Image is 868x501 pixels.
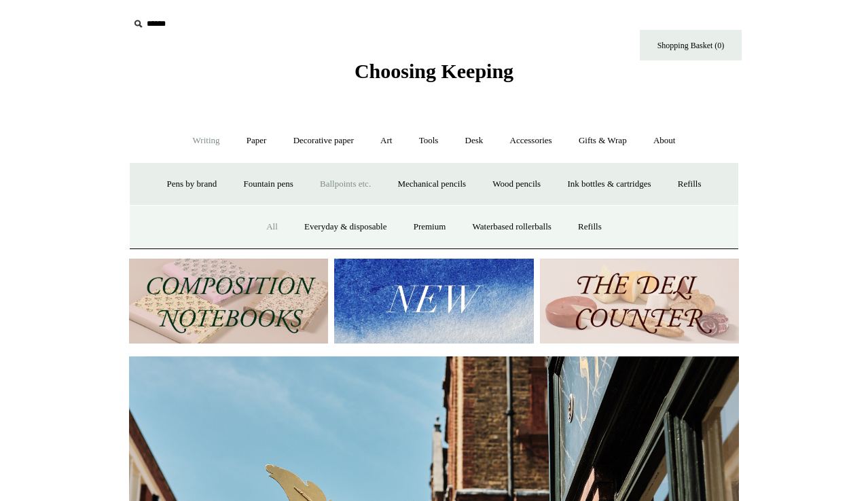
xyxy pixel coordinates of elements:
a: Art [368,123,404,159]
a: All [254,209,290,245]
a: About [641,123,688,159]
img: The Deli Counter [540,259,739,344]
a: Decorative paper [281,123,366,159]
a: Paper [234,123,279,159]
a: Desk [453,123,496,159]
a: Ink bottles & cartridges [555,166,663,202]
a: Everyday & disposable [292,209,399,245]
img: New.jpg__PID:f73bdf93-380a-4a35-bcfe-7823039498e1 [334,259,533,344]
a: Pens by brand [155,166,230,202]
a: Choosing Keeping [355,71,513,80]
a: Refills [566,209,614,245]
a: Ballpoints etc. [308,166,383,202]
a: Accessories [498,123,564,159]
a: Gifts & Wrap [566,123,639,159]
a: Fountain pens [231,166,305,202]
a: Shopping Basket (0) [640,30,742,60]
a: Premium [401,209,458,245]
a: Waterbased rollerballs [460,209,564,245]
a: Mechanical pencils [385,166,478,202]
img: 202302 Composition ledgers.jpg__PID:69722ee6-fa44-49dd-a067-31375e5d54ec [129,259,328,344]
a: Writing [181,123,232,159]
a: Tools [407,123,451,159]
span: Choosing Keeping [355,60,513,82]
a: Wood pencils [480,166,553,202]
a: Refills [666,166,714,202]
